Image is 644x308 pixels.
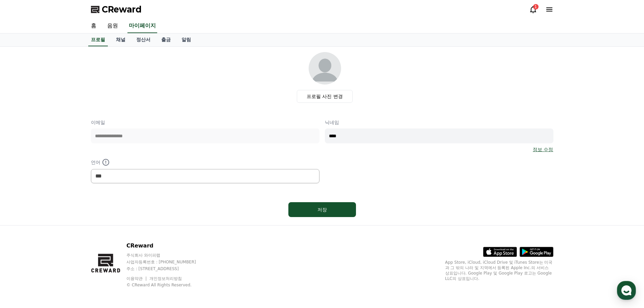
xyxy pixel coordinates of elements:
[529,5,537,14] a: 1
[91,158,319,166] p: 언어
[86,19,102,33] a: 홈
[91,119,319,126] p: 이메일
[126,253,209,258] p: 주식회사 와이피랩
[533,4,539,9] div: 1
[126,259,209,265] p: 사업자등록번호 : [PHONE_NUMBER]
[126,242,209,250] p: CReward
[126,276,148,281] a: 이용약관
[102,4,142,15] span: CReward
[126,282,209,288] p: © CReward All Rights Reserved.
[111,33,131,46] a: 채널
[533,146,553,153] a: 정보 수정
[445,260,553,281] p: App Store, iCloud, iCloud Drive 및 iTunes Store는 미국과 그 밖의 나라 및 지역에서 등록된 Apple Inc.의 서비스 상표입니다. Goo...
[325,119,553,126] p: 닉네임
[88,33,108,46] a: 프로필
[156,33,176,46] a: 출금
[309,52,341,85] img: profile_image
[176,33,196,46] a: 알림
[149,276,182,281] a: 개인정보처리방침
[288,202,356,217] button: 저장
[297,90,353,103] label: 프로필 사진 변경
[127,19,157,33] a: 마이페이지
[91,4,142,15] a: CReward
[131,33,156,46] a: 정산서
[102,19,123,33] a: 음원
[302,206,342,213] div: 저장
[126,266,209,271] p: 주소 : [STREET_ADDRESS]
